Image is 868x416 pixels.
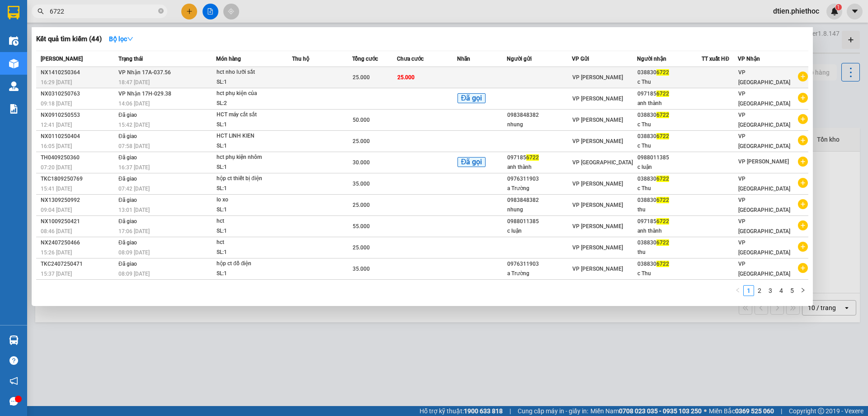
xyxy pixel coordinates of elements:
span: [PERSON_NAME] [41,56,83,62]
a: 1 [744,286,754,296]
div: 038830 [637,238,702,248]
div: 038830 [637,259,702,269]
span: plus-circle [798,220,808,230]
img: warehouse-icon [9,59,19,68]
span: plus-circle [798,199,808,209]
span: VP [GEOGRAPHIC_DATA] [738,197,790,213]
span: close-circle [158,7,164,16]
div: 097185 [637,89,702,99]
div: TKC1809250769 [41,174,116,184]
div: anh thành [637,226,702,236]
span: VP [PERSON_NAME] [572,244,623,251]
span: VP Gửi [572,56,589,62]
span: 07:42 [DATE] [118,186,150,192]
span: VP Nhận 17H-029.38 [118,91,171,97]
span: 6722 [656,197,669,203]
div: 0988011385 [507,217,571,226]
span: 08:46 [DATE] [41,228,72,234]
div: a Trường [507,184,571,193]
div: hct phụ kiện nhôm [217,153,284,163]
div: 0983848382 [507,110,571,120]
span: plus-circle [798,178,808,188]
div: thu [637,205,702,215]
span: 6722 [656,133,669,139]
span: plus-circle [798,157,808,167]
span: Thu hộ [292,56,309,62]
div: nhung [507,205,571,215]
span: VP [GEOGRAPHIC_DATA] [572,159,633,166]
span: close-circle [158,8,164,14]
div: c Thu [637,77,702,87]
span: VP [PERSON_NAME] [572,138,623,144]
div: TKC2407250471 [41,259,116,269]
span: 25.000 [353,244,370,251]
span: 25.000 [353,202,370,208]
span: VP [PERSON_NAME] [572,117,623,123]
div: c luận [507,226,571,236]
span: 35.000 [353,266,370,272]
span: search [38,8,44,14]
span: Người nhận [637,56,666,62]
strong: Bộ lọc [109,35,133,43]
a: 2 [755,286,764,296]
span: VP [PERSON_NAME] [572,202,623,208]
div: NX0910250553 [41,110,116,120]
div: hct nho lưỡi sắt [217,67,284,77]
span: message [9,397,18,406]
a: 3 [765,286,775,296]
div: hct phụ kiện của [217,89,284,99]
span: 6722 [656,239,669,246]
img: solution-icon [9,104,19,114]
img: logo.jpg [11,11,57,57]
span: VP [PERSON_NAME] [738,158,789,165]
span: Tổng cước [352,56,378,62]
li: 4 [776,285,787,296]
span: 15:41 [DATE] [41,186,72,192]
span: Đã giao [118,154,137,161]
span: 07:20 [DATE] [41,164,72,171]
span: VP [PERSON_NAME] [572,74,623,81]
img: warehouse-icon [9,81,19,91]
span: Đã gọi [458,93,486,104]
span: 30.000 [353,159,370,166]
li: 5 [787,285,797,296]
div: hct [217,238,284,248]
span: Đã giao [118,218,137,225]
div: 038830 [637,110,702,120]
span: 25.000 [353,138,370,144]
span: notification [9,377,18,385]
div: 0983848382 [507,196,571,205]
span: VP [GEOGRAPHIC_DATA] [738,239,790,256]
span: question-circle [9,356,18,365]
span: plus-circle [798,135,808,145]
span: 15:42 [DATE] [118,122,150,128]
div: SL: 1 [217,163,284,172]
li: 2 [754,285,765,296]
div: anh thành [637,99,702,108]
span: VP [GEOGRAPHIC_DATA] [738,133,790,149]
span: Người gửi [507,56,532,62]
span: VP Nhận [738,56,760,62]
span: VP [GEOGRAPHIC_DATA] [738,261,790,277]
span: Trạng thái [118,56,143,62]
div: SL: 1 [217,248,284,258]
span: right [800,287,806,293]
span: VP [GEOGRAPHIC_DATA] [738,218,790,234]
li: 1 [743,285,754,296]
span: 18:47 [DATE] [118,79,150,86]
span: 09:18 [DATE] [41,100,72,107]
div: SL: 1 [217,120,284,130]
div: 038830 [637,68,702,77]
div: HCT máy cắt sắt [217,110,284,120]
img: warehouse-icon [9,335,19,345]
span: TT xuất HĐ [702,56,729,62]
span: 09:04 [DATE] [41,207,72,213]
div: 097185 [637,217,702,226]
div: SL: 1 [217,184,284,194]
span: VP [PERSON_NAME] [572,266,623,272]
span: 6722 [656,112,669,118]
span: VP [PERSON_NAME] [572,96,623,102]
span: Đã giao [118,261,137,267]
span: VP Nhận 17A-037.56 [118,69,171,76]
span: 25.000 [397,74,415,81]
